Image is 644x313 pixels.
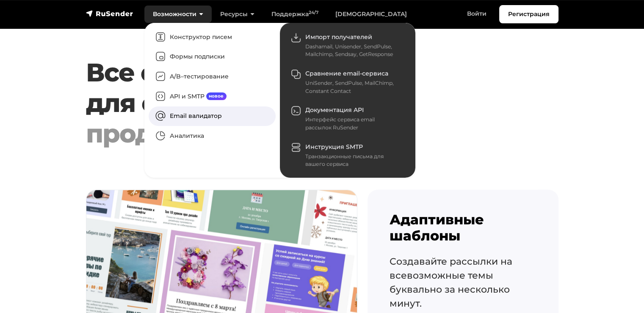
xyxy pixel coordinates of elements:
[309,10,318,15] sup: 24/7
[327,6,415,23] a: [DEMOGRAPHIC_DATA]
[149,126,276,146] a: Аналитика
[149,67,276,87] a: A/B–тестирование
[86,118,518,149] div: продаж и аналитики
[305,33,372,41] span: Импорт получателей
[305,70,388,77] span: Сравнение email-сервиса
[305,106,364,114] span: Документация API
[284,64,411,100] a: Сравнение email-сервиса UniSender, SendPulse, MailChimp, Constant Contact
[284,27,411,64] a: Импорт получателей Dashamail, Unisender, SendPulse, Mailchimp, Sendsay, GetResponse
[305,143,363,151] span: Инструкция SMTP
[459,5,495,22] a: Войти
[212,6,263,23] a: Ресурсы
[263,6,327,23] a: Поддержка24/7
[284,137,411,173] a: Инструкция SMTP Транзакционные письма для вашего сервиса
[149,106,276,126] a: Email валидатор
[284,101,411,137] a: Документация API Интерфейс сервиса email рассылок RuSender
[305,79,401,95] div: UniSender, SendPulse, MailChimp, Constant Contact
[305,43,401,59] div: Dashamail, Unisender, SendPulse, Mailchimp, Sendsay, GetResponse
[499,5,558,23] a: Регистрация
[305,153,401,168] div: Транзакционные письма для вашего сервиса
[149,27,276,47] a: Конструктор писем
[149,47,276,67] a: Формы подписки
[206,92,227,100] span: новое
[305,116,401,131] div: Интерфейс сервиса email рассылок RuSender
[86,57,518,149] h1: Все самое нужное для email маркетинга,
[149,87,276,106] a: API и SMTPновое
[144,6,212,23] a: Возможности
[86,9,133,18] img: RuSender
